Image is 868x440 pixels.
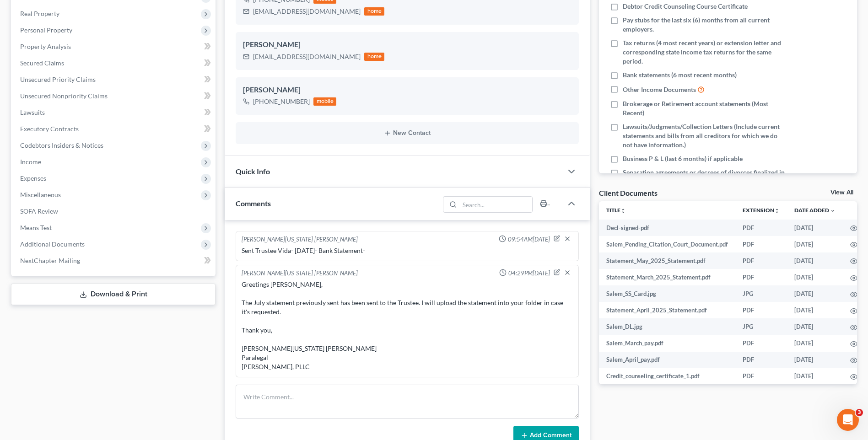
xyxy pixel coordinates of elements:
td: Credit_counseling_certificate_1.pdf [599,368,735,385]
td: Salem_DL.jpg [599,318,735,335]
span: Brokerage or Retirement account statements (Most Recent) [623,99,785,118]
span: Means Test [20,224,52,231]
td: [DATE] [787,335,843,352]
span: Lawsuits [20,108,45,116]
td: PDF [735,236,787,252]
span: Miscellaneous [20,191,61,199]
td: [DATE] [787,318,843,335]
div: Sent Trustee Vida- [DATE]- Bank Statement- [242,246,573,255]
a: View All [830,189,853,196]
span: Other Income Documents [623,85,696,94]
span: NextChapter Mailing [20,257,80,264]
td: [DATE] [787,220,843,236]
div: home [364,53,384,61]
div: mobile [313,97,336,106]
td: [DATE] [787,368,843,385]
div: [EMAIL_ADDRESS][DOMAIN_NAME] [253,52,361,61]
span: Property Analysis [20,43,71,50]
div: Client Documents [599,188,658,198]
span: Secured Claims [20,59,64,67]
a: Property Analysis [13,38,216,55]
i: unfold_more [774,208,780,214]
span: Additional Documents [20,240,85,248]
span: Business P & L (last 6 months) if applicable [623,154,743,163]
a: Extensionunfold_more [743,207,780,214]
span: 04:29PM[DATE] [508,269,550,278]
div: [EMAIL_ADDRESS][DOMAIN_NAME] [253,7,361,16]
a: Executory Contracts [13,121,216,137]
td: Salem_SS_Card.jpg [599,285,735,302]
div: Greetings [PERSON_NAME], The July statement previously sent has been sent to the Trustee. I will ... [242,280,573,371]
span: Comments [236,199,271,208]
span: Unsecured Nonpriority Claims [20,92,108,100]
span: 3 [856,409,863,416]
span: Income [20,158,41,166]
div: [PERSON_NAME] [243,85,571,96]
td: [DATE] [787,302,843,318]
td: [DATE] [787,252,843,269]
td: PDF [735,302,787,318]
td: Salem_March_pay.pdf [599,335,735,352]
a: Unsecured Priority Claims [13,71,216,88]
td: Statement_March_2025_Statement.pdf [599,269,735,285]
a: NextChapter Mailing [13,252,216,269]
span: Real Property [20,10,59,17]
span: 09:54AM[DATE] [508,235,550,244]
span: Bank statements (6 most recent months) [623,70,737,80]
span: Debtor Credit Counseling Course Certificate [623,2,748,11]
td: Salem_April_pay.pdf [599,352,735,368]
td: PDF [735,352,787,368]
a: SOFA Review [13,203,216,220]
td: PDF [735,220,787,236]
td: [DATE] [787,352,843,368]
span: Separation agreements or decrees of divorces finalized in the past 2 years [623,168,785,186]
span: Quick Info [236,167,270,176]
span: Tax returns (4 most recent years) or extension letter and corresponding state income tax returns ... [623,38,785,66]
a: Unsecured Nonpriority Claims [13,88,216,104]
td: PDF [735,252,787,269]
span: Lawsuits/Judgments/Collection Letters (Include current statements and bills from all creditors fo... [623,122,785,150]
td: [DATE] [787,269,843,285]
iframe: Intercom live chat [837,409,859,431]
span: Executory Contracts [20,125,79,133]
a: Titleunfold_more [606,207,626,214]
div: home [364,7,384,16]
div: [PERSON_NAME][US_STATE] [PERSON_NAME] [242,235,358,244]
div: [PERSON_NAME] [243,39,571,50]
a: Lawsuits [13,104,216,121]
td: Statement_April_2025_Statement.pdf [599,302,735,318]
a: Download & Print [11,284,216,305]
button: New Contact [243,129,571,137]
span: Personal Property [20,26,72,34]
a: Date Added expand_more [794,207,836,214]
td: PDF [735,335,787,352]
div: [PHONE_NUMBER] [253,97,310,106]
span: Codebtors Insiders & Notices [20,141,103,149]
div: [PERSON_NAME][US_STATE] [PERSON_NAME] [242,269,358,278]
td: JPG [735,318,787,335]
span: Pay stubs for the last six (6) months from all current employers. [623,16,785,34]
td: JPG [735,285,787,302]
i: expand_more [830,208,836,214]
a: Secured Claims [13,55,216,71]
td: Salem_Pending_Citation_Court_Document.pdf [599,236,735,252]
td: Decl-signed-pdf [599,220,735,236]
span: Unsecured Priority Claims [20,75,96,83]
span: Expenses [20,174,46,182]
span: SOFA Review [20,207,58,215]
i: unfold_more [620,208,626,214]
td: Statement_May_2025_Statement.pdf [599,252,735,269]
td: PDF [735,368,787,385]
input: Search... [459,197,532,212]
td: PDF [735,269,787,285]
td: [DATE] [787,236,843,252]
td: [DATE] [787,285,843,302]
